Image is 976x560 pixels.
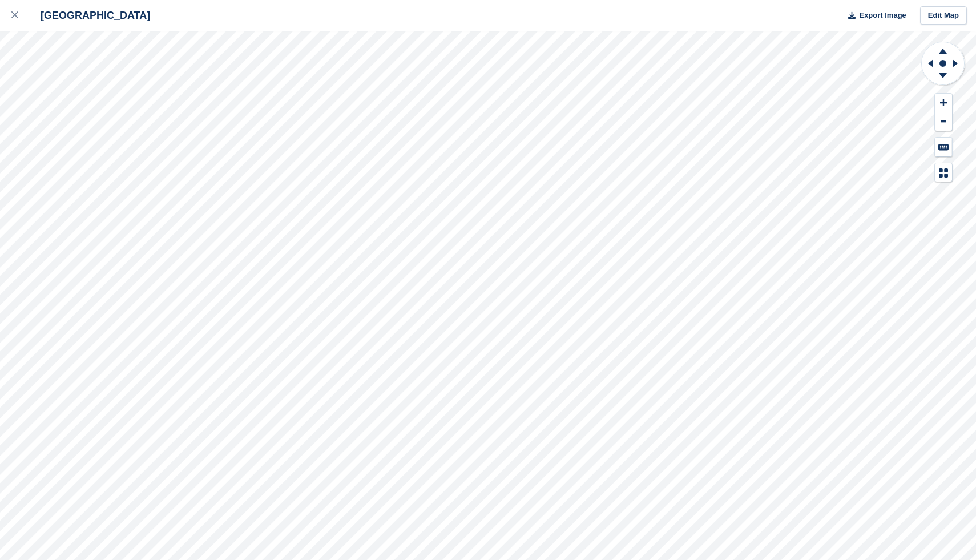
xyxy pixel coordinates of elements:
button: Keyboard Shortcuts [935,138,952,156]
button: Export Image [841,6,906,25]
button: Map Legend [935,163,952,182]
button: Zoom In [935,94,952,112]
div: [GEOGRAPHIC_DATA] [30,9,150,22]
button: Zoom Out [935,112,952,131]
span: Export Image [859,10,906,21]
a: Edit Map [920,6,967,25]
